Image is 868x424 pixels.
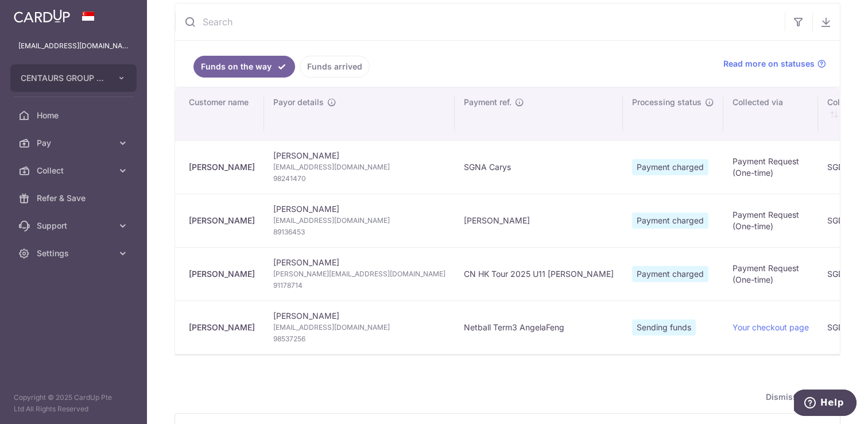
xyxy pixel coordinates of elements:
span: Pay [37,137,113,149]
td: Payment Request (One-time) [723,194,818,247]
span: CENTAURS GROUP PRIVATE LIMITED [21,72,106,84]
span: Settings [37,248,113,259]
span: Sending funds [632,319,696,336]
span: 91178714 [273,280,445,291]
a: Funds arrived [300,56,370,78]
td: [PERSON_NAME] [264,140,455,194]
th: Customer name [175,87,264,140]
img: CardUp [14,9,70,23]
input: Search [175,3,785,40]
span: 98537256 [273,333,445,345]
span: Payment charged [632,213,708,229]
span: Payment charged [632,266,708,282]
span: Help [26,8,50,18]
td: [PERSON_NAME] [264,247,455,300]
iframe: Opens a widget where you can find more information [794,390,857,418]
span: Read more on statuses [723,58,815,70]
span: [EMAIL_ADDRESS][DOMAIN_NAME] [273,161,445,173]
a: Read more on statuses [723,58,826,70]
button: CENTAURS GROUP PRIVATE LIMITED [10,64,137,92]
span: Payor details [273,97,324,108]
span: Dismiss guide [766,390,836,404]
a: Your checkout page [733,322,809,332]
th: Payment ref. [455,87,623,140]
div: [PERSON_NAME] [189,161,255,173]
td: [PERSON_NAME] [455,194,623,247]
div: [PERSON_NAME] [189,215,255,226]
div: [PERSON_NAME] [189,268,255,280]
div: [PERSON_NAME] [189,322,255,333]
span: Payment charged [632,159,708,175]
span: [PERSON_NAME][EMAIL_ADDRESS][DOMAIN_NAME] [273,268,445,280]
p: [EMAIL_ADDRESS][DOMAIN_NAME] [18,40,129,52]
span: Processing status [632,97,702,108]
td: CN HK Tour 2025 U11 [PERSON_NAME] [455,247,623,300]
span: [EMAIL_ADDRESS][DOMAIN_NAME] [273,322,445,333]
span: Support [37,220,113,232]
span: Collect [37,165,113,176]
span: Refer & Save [37,192,113,204]
td: Payment Request (One-time) [723,247,818,300]
td: Netball Term3 AngelaFeng [455,300,623,354]
td: [PERSON_NAME] [264,300,455,354]
th: Collected via [723,87,818,140]
span: Home [37,110,113,121]
span: [EMAIL_ADDRESS][DOMAIN_NAME] [273,215,445,226]
th: Processing status [623,87,723,140]
td: [PERSON_NAME] [264,194,455,247]
a: Funds on the way [193,56,295,78]
span: 89136453 [273,226,445,238]
span: 98241470 [273,173,445,184]
span: Payment ref. [464,97,511,108]
th: Payor details [264,87,455,140]
td: Payment Request (One-time) [723,140,818,194]
td: SGNA Carys [455,140,623,194]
